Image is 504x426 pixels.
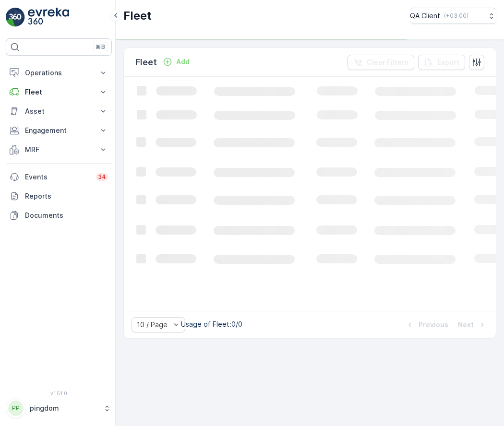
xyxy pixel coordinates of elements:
[6,121,112,140] button: Engagement
[418,55,465,70] button: Export
[6,187,112,206] a: Reports
[6,8,25,27] img: logo
[410,8,496,24] button: QA Client(+03:00)
[25,126,93,135] p: Engagement
[444,12,468,20] p: ( +03:00 )
[6,167,112,187] a: Events34
[135,56,157,69] p: Fleet
[181,319,242,329] p: Usage of Fleet : 0/0
[30,403,98,413] p: pingdom
[410,11,440,21] p: QA Client
[25,87,93,97] p: Fleet
[6,63,112,83] button: Operations
[457,319,488,331] button: Next
[458,320,474,330] p: Next
[404,319,449,331] button: Previous
[6,83,112,102] button: Fleet
[6,206,112,225] a: Documents
[25,68,93,78] p: Operations
[96,43,105,51] p: ⌘B
[98,173,106,181] p: 34
[437,58,459,67] p: Export
[6,140,112,159] button: MRF
[28,8,69,27] img: logo_light-DOdMpM7g.png
[6,102,112,121] button: Asset
[25,106,93,116] p: Asset
[6,398,112,418] button: PPpingdom
[6,390,112,396] span: v 1.51.0
[367,58,408,67] p: Clear Filters
[25,211,108,220] p: Documents
[25,172,90,182] p: Events
[159,56,193,68] button: Add
[25,191,108,201] p: Reports
[176,57,190,67] p: Add
[123,8,152,24] p: Fleet
[25,145,93,154] p: MRF
[348,55,414,70] button: Clear Filters
[8,401,24,416] div: PP
[419,320,448,330] p: Previous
